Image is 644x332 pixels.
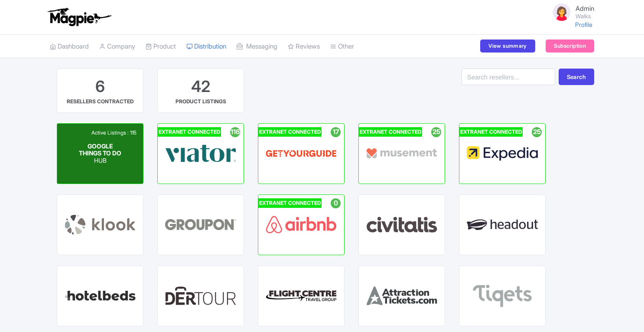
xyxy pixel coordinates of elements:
a: EXTRANET CONNECTED 0 [258,194,345,255]
a: EXTRANET CONNECTED 25 [459,123,546,184]
img: logo-ab69f6fb50320c5b225c76a69d11143b.png [46,7,113,26]
div: PRODUCT LISTINGS [176,98,226,105]
a: 115 Active Listings : 115 GOOGLE THINGS TO DO HUB [57,123,143,184]
a: Company [99,35,135,59]
div: 6 [95,76,105,98]
a: EXTRANET CONNECTED 25 [358,123,445,184]
a: Admin Walks [546,2,594,23]
a: Other [330,35,354,59]
span: Admin [576,4,594,13]
a: Subscription [546,39,594,53]
a: Profile [575,21,592,28]
a: View summary [480,39,535,53]
a: EXTRANET CONNECTED 116 [157,123,244,184]
div: Active Listings : 115 [89,129,139,137]
a: Distribution [186,35,226,59]
small: Walks [576,13,594,19]
a: Reviews [288,35,320,59]
span: GOOGLE THINGS TO DO [79,142,121,157]
img: avatar_key_member-9c1dde93af8b07d7383eb8b5fb890c87.png [551,2,572,23]
div: RESELLERS CONTRACTED [67,98,133,105]
a: Product [146,35,176,59]
p: HUB [79,157,122,164]
button: Search [559,69,594,85]
a: 42 PRODUCT LISTINGS [157,69,244,113]
div: 42 [191,76,210,98]
a: 6 RESELLERS CONTRACTED [57,69,143,113]
a: Dashboard [50,35,89,59]
a: Messaging [237,35,277,59]
input: Search resellers... [462,69,555,85]
a: EXTRANET CONNECTED 17 [258,123,345,184]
